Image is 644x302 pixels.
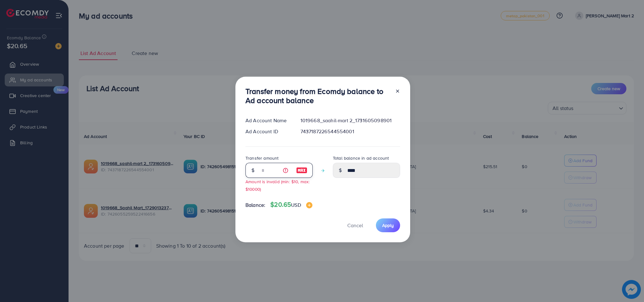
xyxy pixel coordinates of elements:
label: Transfer amount [245,155,278,161]
span: Balance: [245,201,265,209]
div: 7437187226544554001 [295,128,405,135]
button: Cancel [339,218,371,232]
button: Apply [376,218,400,232]
small: Amount is invalid (min: $10, max: $10000) [245,178,310,192]
label: Total balance in ad account [333,155,389,161]
h3: Transfer money from Ecomdy balance to Ad account balance [245,87,390,105]
img: image [306,202,312,208]
span: Cancel [347,222,363,229]
span: Apply [382,222,394,228]
div: Ad Account ID [240,128,295,135]
div: Ad Account Name [240,117,295,124]
img: image [296,167,307,174]
h4: $20.65 [270,201,312,209]
span: USD [291,201,301,208]
div: 1019668_saahil-mart 2_1731605098901 [295,117,405,124]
